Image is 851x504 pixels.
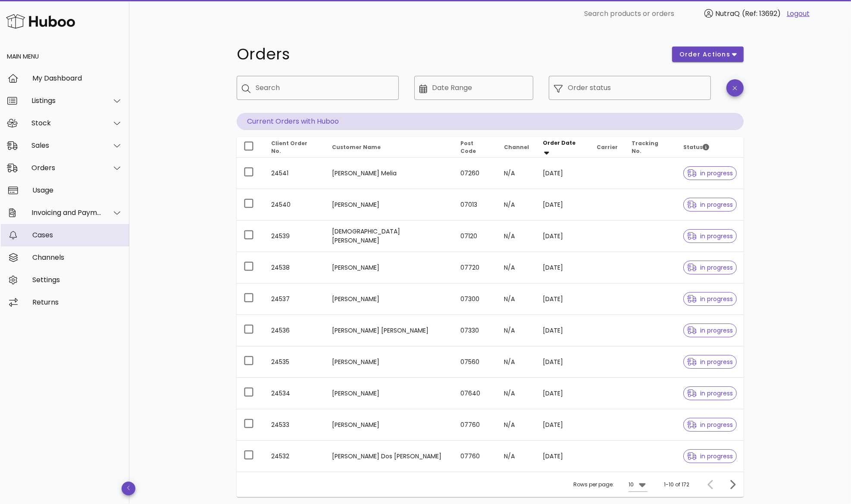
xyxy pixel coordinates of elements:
[683,143,709,151] span: Status
[454,189,497,221] td: 07013
[664,481,689,488] div: 1-10 of 172
[264,137,325,158] th: Client Order No.
[32,186,122,194] div: Usage
[742,9,781,19] span: (Ref: 13692)
[32,74,122,82] div: My Dashboard
[497,189,536,221] td: N/A
[497,378,536,409] td: N/A
[504,143,529,151] span: Channel
[264,158,325,189] td: 24541
[264,441,325,472] td: 24532
[454,378,497,409] td: 07640
[497,158,536,189] td: N/A
[536,137,590,158] th: Order Date: Sorted descending. Activate to remove sorting.
[787,9,810,19] a: Logout
[325,221,454,252] td: [DEMOGRAPHIC_DATA][PERSON_NAME]
[332,143,381,151] span: Customer Name
[536,346,590,378] td: [DATE]
[687,233,733,239] span: in progress
[497,441,536,472] td: N/A
[325,283,454,315] td: [PERSON_NAME]
[672,47,744,62] button: order actions
[454,221,497,252] td: 07120
[536,158,590,189] td: [DATE]
[454,441,497,472] td: 07760
[325,315,454,346] td: [PERSON_NAME] [PERSON_NAME]
[264,409,325,441] td: 24533
[536,252,590,283] td: [DATE]
[325,378,454,409] td: [PERSON_NAME]
[325,441,454,472] td: [PERSON_NAME] Dos [PERSON_NAME]
[715,9,740,19] span: NutraQ
[632,140,658,155] span: Tracking No.
[32,231,122,239] div: Cases
[32,276,122,284] div: Settings
[6,12,75,31] img: Huboo Logo
[497,409,536,441] td: N/A
[264,378,325,409] td: 24534
[264,189,325,221] td: 24540
[325,346,454,378] td: [PERSON_NAME]
[536,315,590,346] td: [DATE]
[454,158,497,189] td: 07260
[536,283,590,315] td: [DATE]
[264,315,325,346] td: 24536
[625,137,676,158] th: Tracking No.
[590,137,625,158] th: Carrier
[32,298,122,306] div: Returns
[31,164,102,172] div: Orders
[31,119,102,127] div: Stock
[264,252,325,283] td: 24538
[536,378,590,409] td: [DATE]
[454,137,497,158] th: Post Code
[536,441,590,472] td: [DATE]
[629,481,634,488] div: 10
[497,315,536,346] td: N/A
[497,252,536,283] td: N/A
[676,137,744,158] th: Status
[573,472,648,497] div: Rows per page:
[687,422,733,428] span: in progress
[31,208,102,217] div: Invoicing and Payments
[497,137,536,158] th: Channel
[687,453,733,459] span: in progress
[725,477,740,492] button: Next page
[325,189,454,221] td: [PERSON_NAME]
[454,315,497,346] td: 07330
[237,113,744,130] p: Current Orders with Huboo
[543,139,576,146] span: Order Date
[536,221,590,252] td: [DATE]
[271,140,307,155] span: Client Order No.
[237,47,662,62] h1: Orders
[264,346,325,378] td: 24535
[325,158,454,189] td: [PERSON_NAME] Melia
[687,202,733,208] span: in progress
[687,327,733,333] span: in progress
[597,143,618,151] span: Carrier
[497,221,536,252] td: N/A
[687,296,733,302] span: in progress
[264,221,325,252] td: 24539
[454,409,497,441] td: 07760
[32,253,122,261] div: Channels
[497,283,536,315] td: N/A
[679,50,731,59] span: order actions
[536,409,590,441] td: [DATE]
[454,283,497,315] td: 07300
[687,359,733,365] span: in progress
[325,409,454,441] td: [PERSON_NAME]
[264,283,325,315] td: 24537
[325,137,454,158] th: Customer Name
[497,346,536,378] td: N/A
[325,252,454,283] td: [PERSON_NAME]
[31,96,102,105] div: Listings
[629,478,648,492] div: 10Rows per page:
[687,390,733,396] span: in progress
[687,264,733,271] span: in progress
[454,346,497,378] td: 07560
[536,189,590,221] td: [DATE]
[460,140,476,155] span: Post Code
[454,252,497,283] td: 07720
[31,141,102,149] div: Sales
[687,170,733,176] span: in progress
